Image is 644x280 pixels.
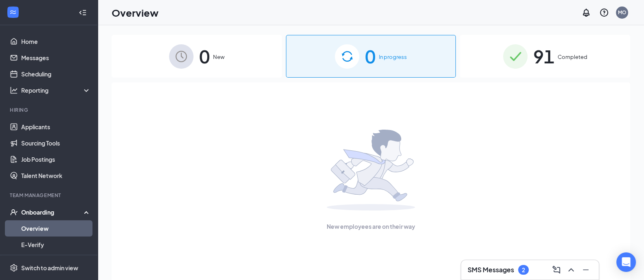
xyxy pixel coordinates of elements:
svg: Notifications [581,8,591,17]
div: Switch to admin view [21,264,78,272]
div: 2 [522,267,525,273]
h1: Overview [112,6,158,20]
div: Reporting [21,86,91,94]
svg: Collapse [79,9,87,17]
span: In progress [379,53,407,61]
svg: Settings [10,264,18,272]
a: Talent Network [21,167,91,184]
button: ComposeMessage [550,263,563,276]
a: Overview [21,220,91,237]
svg: Analysis [10,86,18,94]
div: Team Management [10,192,89,199]
h3: SMS Messages [468,265,514,274]
span: New employees are on their way [327,222,415,231]
a: Messages [21,50,91,66]
a: Scheduling [21,66,91,82]
a: Applicants [21,119,91,135]
span: 91 [533,42,554,70]
button: ChevronUp [565,263,578,276]
svg: ComposeMessage [552,265,561,275]
a: Onboarding Documents [21,253,91,269]
div: Open Intercom Messenger [616,252,636,272]
svg: ChevronUp [566,265,576,275]
a: Sourcing Tools [21,135,91,151]
svg: UserCheck [10,208,18,216]
a: E-Verify [21,237,91,253]
a: Home [21,33,91,50]
span: Completed [558,53,587,61]
span: New [213,53,224,61]
button: Minimize [579,263,592,276]
span: 0 [365,42,376,70]
a: Job Postings [21,151,91,167]
div: Onboarding [21,208,84,216]
svg: Minimize [581,265,591,275]
svg: QuestionInfo [599,8,609,17]
div: Hiring [10,106,89,113]
svg: WorkstreamLogo [9,8,17,16]
div: MO [618,9,626,16]
span: 0 [199,42,210,70]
